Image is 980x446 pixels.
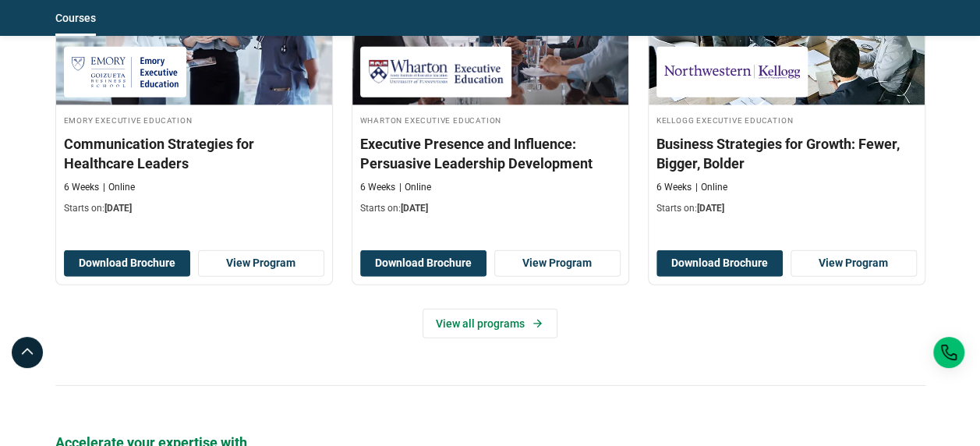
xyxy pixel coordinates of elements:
[494,250,621,277] a: View Program
[64,134,324,173] h3: Communication Strategies for Healthcare Leaders
[72,55,179,90] img: Emory Executive Education
[64,250,190,277] button: Download Brochure
[423,309,557,338] a: View all programs
[695,181,727,194] p: Online
[399,181,431,194] p: Online
[401,203,428,214] span: [DATE]
[103,181,135,194] p: Online
[360,134,621,173] h3: Executive Presence and Influence: Persuasive Leadership Development
[791,250,917,277] a: View Program
[360,250,486,277] button: Download Brochure
[64,181,99,194] p: 6 Weeks
[656,113,917,126] h4: Kellogg Executive Education
[360,113,621,126] h4: Wharton Executive Education
[656,181,692,194] p: 6 Weeks
[368,55,504,90] img: Wharton Executive Education
[64,202,324,215] p: Starts on:
[360,181,395,194] p: 6 Weeks
[656,250,783,277] button: Download Brochure
[656,202,917,215] p: Starts on:
[198,250,324,277] a: View Program
[64,113,324,126] h4: Emory Executive Education
[104,203,132,214] span: [DATE]
[656,134,917,173] h3: Business Strategies for Growth: Fewer, Bigger, Bolder
[697,203,724,214] span: [DATE]
[664,55,800,90] img: Kellogg Executive Education
[360,202,621,215] p: Starts on:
